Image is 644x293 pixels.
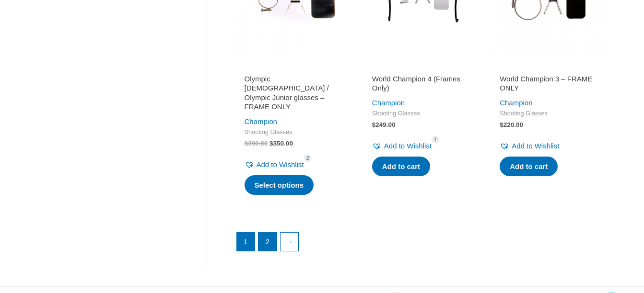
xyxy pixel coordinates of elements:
[245,140,268,147] bdi: 390.00
[245,128,345,136] span: Shooting Glasses
[372,121,376,128] span: $
[257,160,304,169] span: Add to Wishlist
[245,63,345,74] iframe: Customer reviews powered by Trustpilot
[258,233,277,251] a: Page 2
[236,232,609,256] nav: Product Pagination
[245,117,277,125] a: Champion
[245,140,248,147] span: $
[245,74,345,112] h2: Olympic [DEMOGRAPHIC_DATA] / Olympic Junior glasses – FRAME ONLY
[500,139,559,153] a: Add to Wishlist
[269,140,273,147] span: $
[372,139,432,153] a: Add to Wishlist
[500,110,600,118] span: Shooting Glasses
[281,233,299,251] a: →
[372,121,396,128] bdi: 249.00
[500,99,532,107] a: Champion
[245,74,345,115] a: Olympic [DEMOGRAPHIC_DATA] / Olympic Junior glasses – FRAME ONLY
[237,233,255,251] span: Page 1
[372,63,473,74] iframe: Customer reviews powered by Trustpilot
[432,136,439,143] span: 1
[500,121,523,128] bdi: 220.00
[372,99,405,107] a: Champion
[500,157,558,177] a: Add to cart: “World Champion 3 - FRAME ONLY”
[304,155,312,162] span: 2
[512,142,559,150] span: Add to Wishlist
[372,74,473,97] a: World Champion 4 (Frames Only)
[372,74,473,93] h2: World Champion 4 (Frames Only)
[372,157,430,177] a: Add to cart: “World Champion 4 (Frames Only)”
[500,74,600,93] h2: World Champion 3 – FRAME ONLY
[500,63,600,74] iframe: Customer reviews powered by Trustpilot
[372,110,473,118] span: Shooting Glasses
[269,140,293,147] bdi: 350.00
[500,74,600,97] a: World Champion 3 – FRAME ONLY
[245,175,314,195] a: Select options for “Olympic Lady / Olympic Junior glasses - FRAME ONLY”
[245,158,304,171] a: Add to Wishlist
[500,121,503,128] span: $
[384,142,432,150] span: Add to Wishlist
